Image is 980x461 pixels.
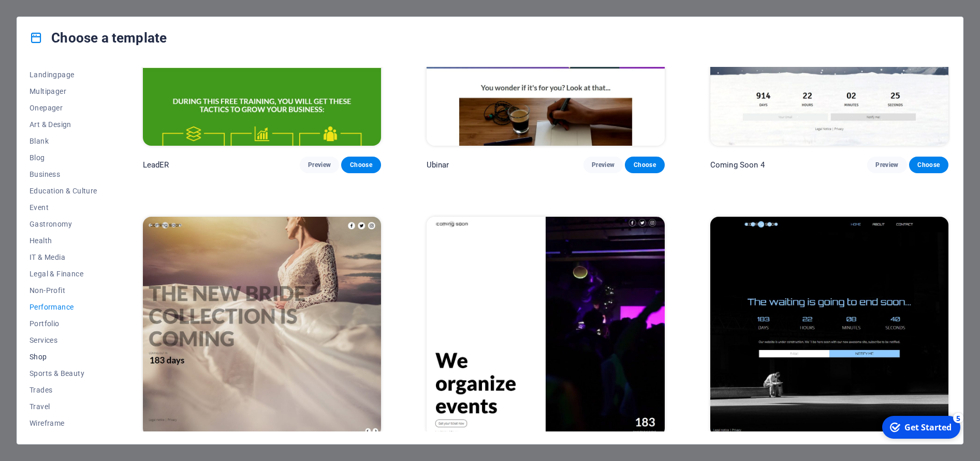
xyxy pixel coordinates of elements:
img: Coming Soon [710,217,948,437]
button: Shop [30,348,97,365]
span: Choose [917,161,940,169]
button: Event [30,199,97,216]
span: Health [30,236,97,245]
span: Shop [30,353,97,361]
img: Coming Soon 2 [427,217,665,437]
button: Preview [583,157,623,173]
button: Education & Culture [30,183,97,199]
button: Blog [30,149,97,166]
p: Ubinar [427,160,449,170]
button: Wireframe [30,415,97,431]
button: Health [30,232,97,249]
div: Get Started [28,10,75,21]
span: Preview [592,161,615,169]
button: IT & Media [30,249,97,266]
span: Business [30,170,97,178]
span: Gastronomy [30,220,97,228]
span: Wireframe [30,419,97,427]
div: Get Started 5 items remaining, 0% complete [6,4,84,27]
img: Coming Soon 3 [143,217,381,437]
span: Art & Design [30,120,97,129]
button: Preview [300,157,339,173]
button: Business [30,166,97,183]
span: Landingpage [30,71,97,79]
button: Landingpage [30,66,97,83]
button: Preview [867,157,906,173]
button: Services [30,332,97,348]
span: Non-Profit [30,286,97,295]
button: Trades [30,382,97,398]
span: Choose [349,161,372,169]
span: Onepager [30,104,97,112]
span: IT & Media [30,253,97,261]
span: Event [30,203,97,212]
span: Blog [30,153,97,162]
span: Sports & Beauty [30,369,97,378]
span: Preview [308,161,331,169]
button: Portfolio [30,315,97,332]
span: Portfolio [30,319,97,328]
p: LeadER [143,160,169,170]
span: Preview [875,161,898,169]
button: Multipager [30,83,97,100]
button: Blank [30,133,97,149]
button: Onepager [30,100,97,116]
span: Travel [30,402,97,411]
button: Choose [625,157,664,173]
button: Choose [341,157,381,173]
span: Services [30,336,97,344]
span: Legal & Finance [30,270,97,278]
button: Sports & Beauty [30,365,97,382]
span: Education & Culture [30,187,97,195]
h4: Choose a template [30,30,167,46]
p: Coming Soon 4 [710,160,765,170]
button: Art & Design [30,116,97,133]
button: Performance [30,299,97,315]
span: Performance [30,303,97,311]
button: Travel [30,398,97,415]
button: Choose [909,157,948,173]
button: Non-Profit [30,282,97,299]
button: Legal & Finance [30,266,97,282]
span: Blank [30,137,97,145]
button: Gastronomy [30,216,97,232]
span: Trades [30,386,97,394]
span: Choose [633,161,656,169]
div: 5 [77,1,87,11]
span: Multipager [30,87,97,95]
